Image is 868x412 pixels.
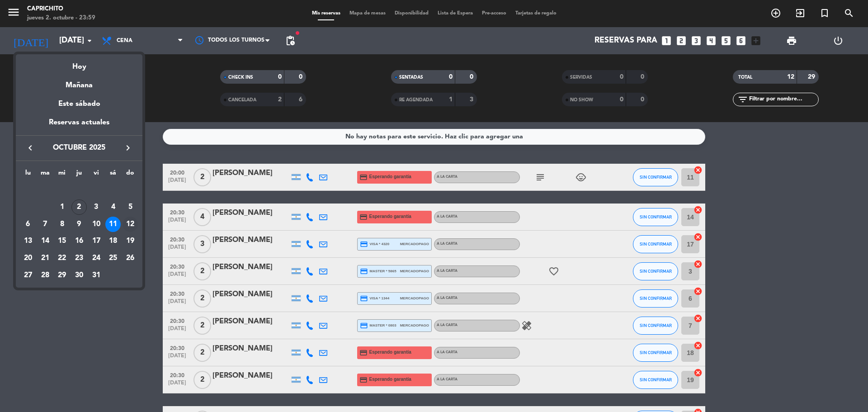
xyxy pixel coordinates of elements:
[105,168,122,182] th: sábado
[38,142,120,154] span: octubre 2025
[25,142,36,153] i: keyboard_arrow_left
[19,181,139,199] td: OCT.
[105,250,122,267] td: 25 de octubre de 2025
[122,250,139,267] td: 26 de octubre de 2025
[105,251,121,266] div: 25
[89,251,104,266] div: 24
[122,199,139,216] td: 5 de octubre de 2025
[16,54,142,73] div: Hoy
[38,268,53,283] div: 28
[53,216,71,233] td: 8 de octubre de 2025
[122,232,139,250] td: 19 de octubre de 2025
[88,216,105,233] td: 10 de octubre de 2025
[38,233,53,249] div: 14
[37,267,54,284] td: 28 de octubre de 2025
[53,199,71,216] td: 1 de octubre de 2025
[38,251,53,266] div: 21
[123,217,138,232] div: 12
[20,233,36,249] div: 13
[16,73,142,91] div: Mañana
[71,233,87,249] div: 16
[38,217,53,232] div: 7
[54,217,70,232] div: 8
[105,232,122,250] td: 18 de octubre de 2025
[122,216,139,233] td: 12 de octubre de 2025
[71,267,88,284] td: 30 de octubre de 2025
[122,168,139,182] th: domingo
[105,233,121,249] div: 18
[20,217,36,232] div: 6
[89,217,104,232] div: 10
[105,217,121,232] div: 11
[53,168,71,182] th: miércoles
[71,216,88,233] td: 9 de octubre de 2025
[89,233,104,249] div: 17
[71,251,87,266] div: 23
[53,267,71,284] td: 29 de octubre de 2025
[53,232,71,250] td: 15 de octubre de 2025
[88,199,105,216] td: 3 de octubre de 2025
[71,199,88,216] td: 2 de octubre de 2025
[19,232,37,250] td: 13 de octubre de 2025
[105,216,122,233] td: 11 de octubre de 2025
[54,251,70,266] div: 22
[71,232,88,250] td: 16 de octubre de 2025
[123,251,138,266] div: 26
[54,199,70,215] div: 1
[88,232,105,250] td: 17 de octubre de 2025
[89,268,104,283] div: 31
[53,250,71,267] td: 22 de octubre de 2025
[54,268,70,283] div: 29
[120,142,136,154] button: keyboard_arrow_right
[71,217,87,232] div: 9
[37,216,54,233] td: 7 de octubre de 2025
[16,91,142,117] div: Este sábado
[19,250,37,267] td: 20 de octubre de 2025
[19,168,37,182] th: lunes
[22,142,38,154] button: keyboard_arrow_left
[19,216,37,233] td: 6 de octubre de 2025
[20,268,36,283] div: 27
[105,199,121,215] div: 4
[123,233,138,249] div: 19
[37,168,54,182] th: martes
[88,250,105,267] td: 24 de octubre de 2025
[20,251,36,266] div: 20
[105,199,122,216] td: 4 de octubre de 2025
[123,199,138,215] div: 5
[123,142,133,153] i: keyboard_arrow_right
[71,250,88,267] td: 23 de octubre de 2025
[54,233,70,249] div: 15
[16,117,142,135] div: Reservas actuales
[37,232,54,250] td: 14 de octubre de 2025
[19,267,37,284] td: 27 de octubre de 2025
[71,199,87,215] div: 2
[71,268,87,283] div: 30
[88,267,105,284] td: 31 de octubre de 2025
[89,199,104,215] div: 3
[71,168,88,182] th: jueves
[88,168,105,182] th: viernes
[37,250,54,267] td: 21 de octubre de 2025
